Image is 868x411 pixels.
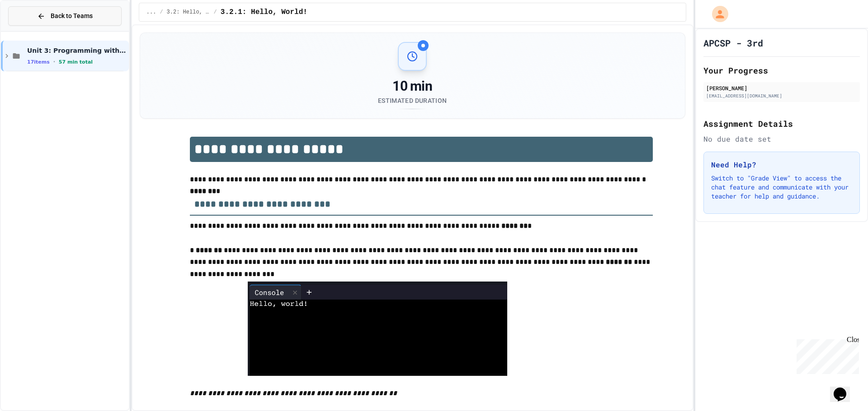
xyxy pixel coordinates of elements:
[4,4,62,57] div: Chat with us now!Close
[711,159,852,170] h3: Need Help?
[160,9,163,16] span: /
[703,4,731,24] div: My Account
[53,58,55,65] span: •
[703,37,763,49] h1: APCSP - 3rd
[703,117,860,130] h2: Assignment Details
[706,92,857,99] div: [EMAIL_ADDRESS][DOMAIN_NAME]
[706,84,857,92] div: [PERSON_NAME]
[214,9,217,16] span: /
[378,96,447,105] div: Estimated Duration
[51,11,93,21] span: Back to Teams
[27,59,50,65] span: 17 items
[830,375,859,402] iframe: chat widget
[8,6,122,26] button: Back to Teams
[793,336,859,374] iframe: chat widget
[703,134,860,144] div: No due date set
[378,78,447,94] div: 10 min
[59,59,93,65] span: 57 min total
[167,9,210,16] span: 3.2: Hello, World!
[27,46,127,55] span: Unit 3: Programming with Python
[221,7,307,18] span: 3.2.1: Hello, World!
[703,64,860,77] h2: Your Progress
[146,9,156,16] span: ...
[711,174,852,201] p: Switch to "Grade View" to access the chat feature and communicate with your teacher for help and ...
